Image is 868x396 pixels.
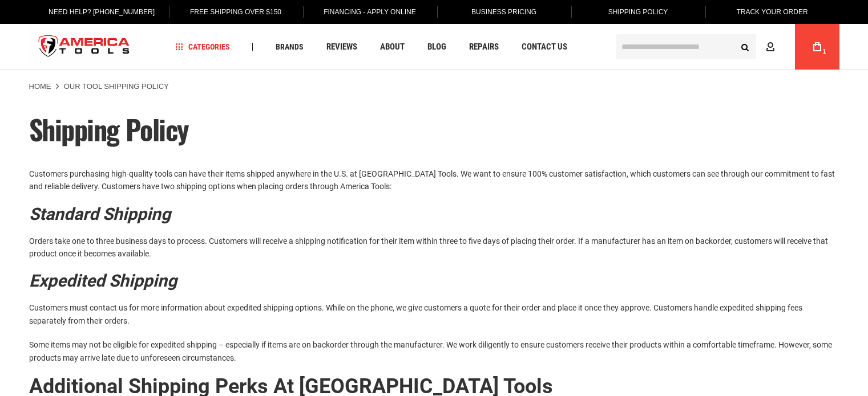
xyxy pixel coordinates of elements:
[29,81,51,92] a: Home
[64,82,169,91] strong: Our Tool Shipping Policy
[29,109,189,149] strong: Shipping Policy
[464,39,504,55] a: Repairs
[29,26,140,68] a: store logo
[516,39,572,55] a: Contact Us
[469,43,499,51] span: Repairs
[823,48,826,55] span: 1
[380,43,405,51] span: About
[271,39,309,55] a: Brands
[375,39,410,55] a: About
[29,301,839,327] p: Customers must contact us for more information about expedited shipping options. While on the pho...
[608,8,668,16] span: Shipping Policy
[427,43,446,51] span: Blog
[522,43,567,51] span: Contact Us
[170,39,235,55] a: Categories
[321,39,362,55] a: Reviews
[29,168,839,193] p: Customers purchasing high-quality tools can have their items shipped anywhere in the U.S. at [GEO...
[29,204,171,224] em: Standard Shipping
[175,43,230,51] span: Categories
[734,36,756,58] button: Search
[29,26,140,68] img: America Tools
[326,43,357,51] span: Reviews
[29,235,839,260] p: Orders take one to three business days to process. Customers will receive a shipping notification...
[276,43,304,51] span: Brands
[422,39,451,55] a: Blog
[29,338,839,364] p: Some items may not be eligible for expedited shipping – especially if items are on backorder thro...
[29,271,177,291] em: Expedited Shipping
[806,24,828,70] a: 1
